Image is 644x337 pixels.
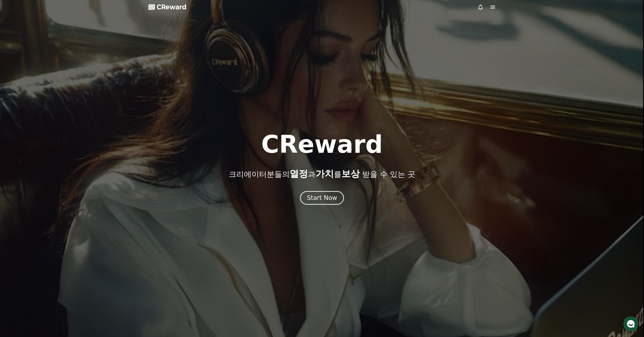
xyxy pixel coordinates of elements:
button: Start Now [300,191,344,205]
p: 크리에이터분들의 과 를 받을 수 있는 곳 [229,169,415,179]
span: CReward [157,3,187,11]
a: Start Now [300,196,344,201]
span: 가치 [316,168,334,179]
span: 보상 [341,168,360,179]
a: CReward [148,3,187,11]
span: 열정 [290,168,308,179]
h1: CReward [261,132,383,157]
div: Start Now [307,194,337,202]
